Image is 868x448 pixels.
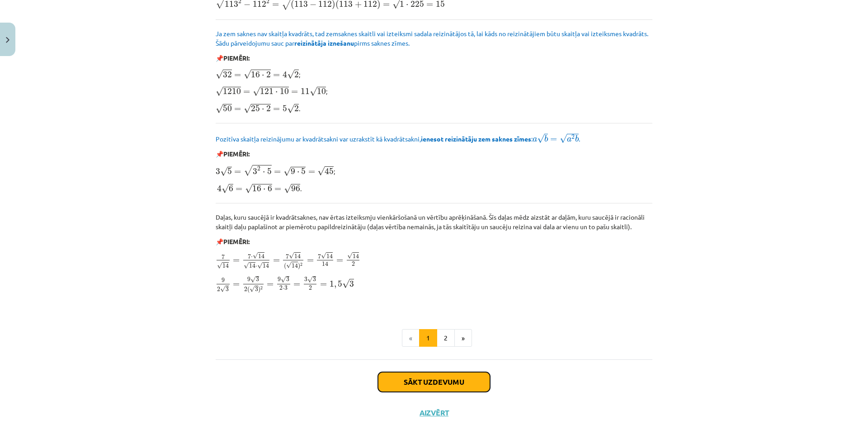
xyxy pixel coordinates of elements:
span: = [234,170,241,174]
span: 14 [222,263,229,268]
span: 4 [217,185,222,192]
span: 16 [251,71,260,78]
p: . [216,182,652,194]
span: , [334,284,336,288]
p: ; [216,164,652,177]
span: √ [286,262,292,269]
b: ienesot reizinātāju zem saknes zīmes [421,135,531,143]
span: 6 [229,185,233,192]
span: 14 [263,263,269,268]
span: ( [247,287,250,293]
span: = [320,283,327,287]
span: = [234,108,241,111]
b: PIEMĒRI: [223,150,250,158]
span: 112 [318,1,332,7]
span: 2 [279,286,283,290]
span: = [291,90,298,94]
span: 112 [363,1,377,7]
span: 2 [294,105,299,112]
span: 7 [318,254,321,259]
span: ( [284,263,286,269]
span: = [273,259,280,263]
span: 6 [268,185,272,192]
span: = [272,3,279,7]
span: 9 [247,277,250,282]
span: √ [289,252,294,259]
b: PIEMĒRI: [223,237,250,245]
span: √ [217,262,222,269]
span: 5 [267,168,272,174]
span: 1210 [223,88,241,94]
span: ⋅ [406,4,408,7]
span: = [234,74,241,77]
span: 112 [253,1,266,7]
span: 14 [294,254,301,259]
span: 2 [571,135,575,139]
span: √ [216,87,223,96]
span: = [550,138,557,141]
span: = [243,90,250,94]
span: b [544,135,548,142]
span: 11 [301,88,310,94]
span: b [575,135,579,142]
span: = [308,170,315,174]
span: 3 [284,286,288,290]
span: √ [220,286,226,292]
span: √ [560,134,567,143]
span: 1 [330,281,334,287]
span: a [567,137,571,142]
span: = [383,3,390,7]
b: PIEMĒRI: [223,54,250,62]
span: = [293,283,300,287]
span: ⋅ [251,256,253,258]
span: √ [342,279,349,288]
span: 7 [248,254,251,259]
span: √ [216,104,223,113]
span: = [336,259,343,263]
button: Aizvērt [417,408,451,417]
span: 2 [244,287,247,292]
b: reizinātāja iznešanu [294,39,354,47]
span: ⋅ [263,171,265,174]
span: √ [250,276,256,283]
span: 32 [223,71,232,78]
span: 9 [278,277,281,282]
span: = [426,3,433,7]
span: 2 [217,287,220,292]
span: 50 [223,105,232,112]
span: 2 [260,286,263,289]
span: √ [216,70,223,79]
span: 25 [251,105,260,112]
span: 225 [410,1,424,7]
span: ⋅ [275,91,278,94]
p: ; [216,68,652,80]
span: 2 [257,166,260,171]
span: √ [250,286,255,292]
span: 3 [286,277,289,282]
p: . [216,102,652,114]
button: 2 [437,329,455,347]
span: ⋅ [255,266,257,268]
span: ⋅ [263,189,265,191]
button: 1 [419,329,437,347]
span: √ [244,104,251,113]
span: 3 [255,287,258,292]
span: 3 [216,168,220,174]
span: = [274,170,281,174]
span: 14 [292,263,298,268]
span: 7 [222,255,225,259]
p: ; [216,85,652,97]
span: = [273,74,280,77]
span: √ [253,252,258,259]
span: = [267,283,274,287]
span: √ [317,166,325,176]
span: √ [222,184,229,193]
span: a [533,137,537,142]
span: ⋅ [262,75,264,77]
span: 9 [222,278,225,283]
span: = [273,108,280,111]
span: √ [220,167,227,176]
span: 9 [291,168,295,174]
span: 10 [280,88,289,94]
span: 2 [309,286,312,290]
